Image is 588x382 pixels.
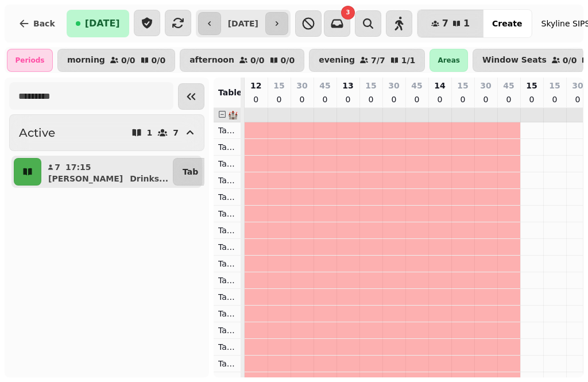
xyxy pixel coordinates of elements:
[309,49,425,72] button: evening7/71/1
[218,291,236,303] p: Table 111
[67,56,105,65] p: morning
[183,166,198,178] p: Tab
[147,129,153,137] p: 1
[430,49,468,72] div: Areas
[371,56,385,64] p: 7 / 7
[218,158,236,169] p: Table 103
[482,56,547,65] p: Window Seats
[343,94,353,105] p: 0
[228,110,305,119] span: 🏰 Window Seats
[67,10,129,37] button: [DATE]
[121,56,136,64] p: 0 / 0
[434,80,445,91] p: 14
[180,49,304,72] button: afternoon0/00/0
[218,88,242,97] span: Table
[19,125,55,141] h2: Active
[412,94,421,105] p: 0
[44,158,171,186] button: 717:15[PERSON_NAME]Drinks...
[527,94,536,105] p: 0
[218,141,236,153] p: Table 102
[281,56,295,64] p: 0 / 0
[297,94,307,105] p: 0
[573,94,582,105] p: 0
[173,158,208,186] button: Tab
[457,80,468,91] p: 15
[7,49,53,72] div: Periods
[320,94,330,105] p: 0
[492,20,522,28] span: Create
[458,94,467,105] p: 0
[9,10,64,37] button: Back
[218,208,236,219] p: Table 106
[218,358,236,369] p: Table 115
[346,10,350,16] span: 3
[54,161,61,173] p: 7
[296,80,307,91] p: 30
[481,94,490,105] p: 0
[411,80,422,91] p: 45
[388,80,399,91] p: 30
[65,161,91,173] p: 17:15
[218,241,236,253] p: Table 108
[218,325,236,336] p: Table 113
[563,56,577,64] p: 0 / 0
[218,341,236,353] p: Table 114
[57,49,175,72] button: morning0/00/0
[130,173,168,184] p: Drinks ...
[503,80,514,91] p: 45
[319,80,330,91] p: 45
[152,56,166,64] p: 0 / 0
[550,94,559,105] p: 0
[480,80,491,91] p: 30
[435,94,444,105] p: 0
[365,80,376,91] p: 15
[442,19,448,28] span: 7
[549,80,560,91] p: 15
[173,129,179,137] p: 7
[178,83,204,110] button: Collapse sidebar
[526,80,537,91] p: 15
[483,10,531,37] button: Create
[273,80,284,91] p: 15
[85,19,120,28] span: [DATE]
[9,114,204,151] button: Active17
[218,125,236,136] p: Table 101
[417,10,483,37] button: 71
[342,80,353,91] p: 13
[319,56,355,65] p: evening
[33,20,55,28] span: Back
[389,94,399,105] p: 0
[189,56,234,65] p: afternoon
[218,191,236,203] p: Table 105
[218,175,236,186] p: Table 104
[218,308,236,319] p: Table 112
[252,94,261,105] p: 0
[218,258,236,269] p: Table 109
[218,275,236,286] p: Table 110
[250,56,265,64] p: 0 / 0
[366,94,376,105] p: 0
[48,173,123,184] p: [PERSON_NAME]
[218,225,236,236] p: Table 107
[274,94,284,105] p: 0
[250,80,261,91] p: 12
[401,56,416,64] p: 1 / 1
[504,94,513,105] p: 0
[463,19,470,28] span: 1
[572,80,583,91] p: 30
